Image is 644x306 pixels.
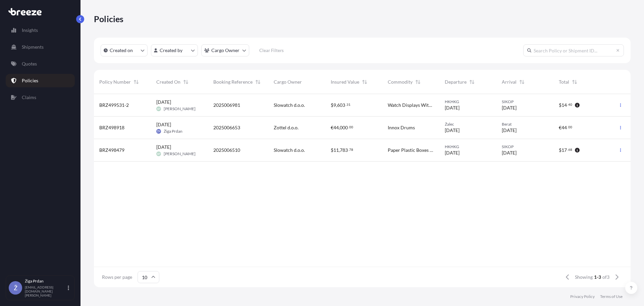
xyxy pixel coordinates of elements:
a: Shipments [6,40,75,54]
span: Paper Plastic Boxes For Storing Wathes [388,147,434,154]
span: 2025006510 [213,147,240,154]
input: Search Policy or Shipment ID... [523,44,624,56]
p: Policies [22,77,38,84]
span: Žiga Prdan [164,129,182,134]
p: Quotes [22,60,37,67]
a: Privacy Policy [570,294,595,299]
span: Ž [14,285,17,291]
span: € [559,125,561,130]
span: 44 [561,125,567,130]
span: HKHKG [445,99,491,104]
span: ŽP [157,128,160,135]
span: 40 [568,103,572,106]
span: Žalec [445,122,491,127]
span: $ [331,103,333,107]
span: SIKOP [502,144,548,149]
span: . [567,126,568,128]
span: 14 [561,103,567,107]
p: Shipments [22,44,44,50]
span: Policy Number [99,79,131,85]
a: Claims [6,91,75,104]
button: Sort [182,78,190,86]
span: , [339,148,340,152]
button: Sort [254,78,262,86]
a: Quotes [6,57,75,71]
span: € [331,125,333,130]
span: Booking Reference [213,79,253,85]
span: [DATE] [445,104,460,111]
span: HKHKG [445,144,491,149]
span: 00 [349,126,353,128]
span: . [345,103,346,106]
span: AP [157,150,160,157]
span: BRZ499531-2 [99,102,129,108]
span: BRZ498479 [99,147,124,154]
span: Showing [575,274,593,280]
span: 11 [333,148,339,152]
span: 000 [340,125,348,130]
p: Cargo Owner [211,47,239,54]
span: [DATE] [502,149,517,156]
span: Rows per page [102,274,132,280]
span: BRZ498918 [99,124,124,131]
button: createdOn Filter options [101,44,148,56]
button: Clear Filters [253,45,290,56]
span: Innox Drums [388,124,415,131]
span: [DATE] [445,127,460,134]
span: . [567,148,568,151]
p: Policies [94,13,124,24]
span: 2025006653 [213,124,240,131]
button: createdBy Filter options [151,44,198,56]
span: 9 [333,103,336,107]
p: Created on [110,47,133,54]
button: cargoOwner Filter options [201,44,249,56]
span: [PERSON_NAME] [164,151,196,157]
span: Berat [502,122,548,127]
span: AP [157,105,160,112]
span: [DATE] [156,121,171,128]
button: Sort [518,78,526,86]
span: Zottel d.o.o. [274,124,299,131]
span: Departure [445,79,467,85]
span: . [348,126,349,128]
span: [DATE] [502,127,517,134]
span: 31 [346,103,351,106]
p: Žiga Prdan [25,278,66,284]
span: 1-3 [594,274,601,280]
span: Slowatch d.o.o. [274,147,305,154]
span: , [336,103,337,107]
span: of 3 [602,274,609,280]
button: Sort [132,78,140,86]
span: 783 [340,148,348,152]
span: Commodity [388,79,413,85]
a: Insights [6,24,75,37]
span: 17 [561,148,567,152]
span: Watch Displays Without Watches [388,102,434,108]
span: [DATE] [156,144,171,150]
p: Terms of Use [600,294,623,299]
span: 00 [568,126,572,128]
p: Insights [22,27,38,34]
button: Sort [468,78,476,86]
span: $ [331,148,333,152]
span: , [339,125,340,130]
span: 78 [349,148,353,151]
span: 68 [568,148,572,151]
span: $ [559,148,561,152]
button: Sort [571,78,579,86]
p: Created by [160,47,182,54]
span: . [567,103,568,106]
span: 44 [333,125,339,130]
p: Clear Filters [259,47,284,54]
span: Created On [156,79,180,85]
span: Total [559,79,569,85]
p: Claims [22,94,36,101]
span: [DATE] [445,149,460,156]
button: Sort [361,78,369,86]
span: Arrival [502,79,517,85]
span: Slowatch d.o.o. [274,102,305,108]
button: Sort [414,78,422,86]
span: $ [559,103,561,107]
span: [DATE] [502,104,517,111]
